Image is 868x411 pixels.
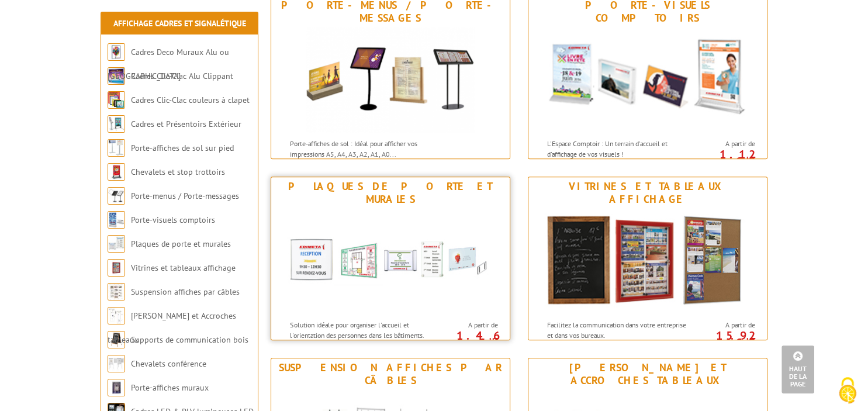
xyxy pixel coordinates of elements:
img: Cadres Clic-Clac couleurs à clapet [108,91,125,109]
div: Vitrines et tableaux affichage [531,180,764,206]
sup: HT [746,154,755,164]
sup: HT [489,336,497,346]
img: Plaques de porte et murales [282,209,499,314]
a: Vitrines et tableaux affichage [131,263,236,273]
a: Plaques de porte et murales [131,239,231,249]
img: Vitrines et tableaux affichage [108,259,125,277]
img: Cadres Deco Muraux Alu ou Bois [108,43,125,61]
a: Cadres Clic-Clac couleurs à clapet [131,95,250,105]
a: Chevalets et stop trottoirs [131,167,225,177]
a: Affichage Cadres et Signalétique [113,18,246,29]
img: Plaques de porte et murales [108,235,125,253]
a: Cadres et Présentoirs Extérieur [131,119,241,129]
div: Suspension affiches par câbles [274,361,507,387]
a: Haut de la page [781,346,814,393]
img: Cookies (fenêtre modale) [833,376,862,405]
img: Cimaises et Accroches tableaux [108,307,125,324]
p: 1.12 € [689,151,755,165]
a: Porte-visuels comptoirs [131,215,215,225]
button: Cookies (fenêtre modale) [827,371,868,411]
img: Porte-affiches de sol sur pied [108,139,125,157]
p: 15.92 € [689,332,755,346]
p: 1.46 € [432,332,497,346]
a: Porte-menus / Porte-messages [131,191,239,201]
a: Cadres Clic-Clac Alu Clippant [131,71,233,81]
img: Porte-menus / Porte-messages [108,187,125,205]
span: A partir de [438,320,497,330]
span: A partir de [695,320,755,330]
img: Porte-visuels comptoirs [540,27,756,133]
a: Vitrines et tableaux affichage Vitrines et tableaux affichage Facilitez la communication dans vot... [528,177,767,340]
img: Chevalets et stop trottoirs [108,163,125,181]
img: Porte-visuels comptoirs [108,211,125,229]
a: Porte-affiches de sol sur pied [131,143,234,153]
a: Plaques de porte et murales Plaques de porte et murales Solution idéale pour organiser l'accueil ... [271,177,510,340]
p: Solution idéale pour organiser l'accueil et l'orientation des personnes dans les bâtiments. [290,320,435,340]
div: Plaques de porte et murales [274,180,507,206]
img: Suspension affiches par câbles [108,283,125,301]
img: Porte-menus / Porte-messages [306,27,475,133]
img: Vitrines et tableaux affichage [540,209,756,314]
p: L'Espace Comptoir : Un terrain d'accueil et d'affichage de vos visuels ! [547,139,692,158]
sup: HT [746,336,755,346]
img: Cadres et Présentoirs Extérieur [108,115,125,133]
p: Facilitez la communication dans votre entreprise et dans vos bureaux. [547,320,692,340]
p: Porte-affiches de sol : Idéal pour afficher vos impressions A5, A4, A3, A2, A1, A0... [290,139,435,158]
span: A partir de [695,139,755,148]
a: [PERSON_NAME] et Accroches tableaux [108,310,236,345]
a: Suspension affiches par câbles [131,286,240,297]
div: [PERSON_NAME] et Accroches tableaux [531,361,764,387]
a: Cadres Deco Muraux Alu ou [GEOGRAPHIC_DATA] [108,47,229,81]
